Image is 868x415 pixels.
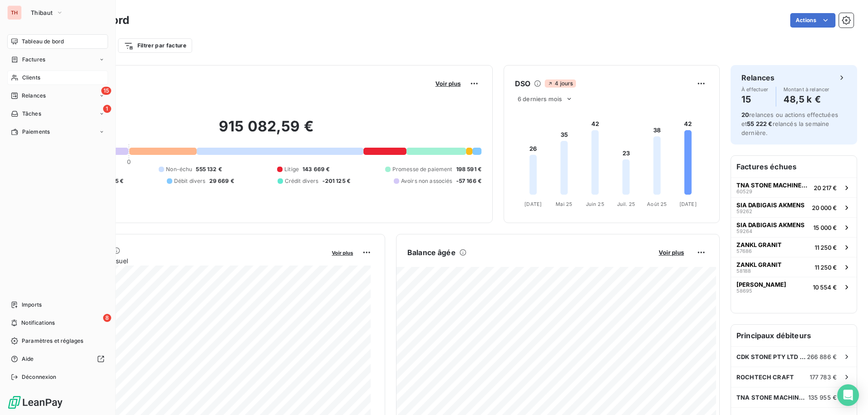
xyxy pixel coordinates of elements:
span: TNA STONE MACHINERY INC. [736,182,810,189]
h4: 48,5 k € [783,92,830,107]
span: Montant à relancer [783,87,830,92]
span: 4 jours [545,79,576,88]
span: Notifications [21,319,55,327]
tspan: [DATE] [679,201,697,207]
span: SIA DABIGAIS AKMENS [736,201,805,209]
span: 266 886 € [807,353,837,360]
button: Voir plus [656,248,687,256]
span: relances ou actions effectuées et relancés la semaine dernière. [741,111,838,136]
span: 57686 [736,248,752,254]
span: 29 669 € [209,177,234,185]
span: 6 derniers mois [518,95,562,103]
span: ZANKL GRANIT [736,261,782,268]
span: 11 250 € [815,264,837,271]
span: SIA DABIGAIS AKMENS [736,221,805,228]
span: 55 222 € [747,120,772,127]
span: 20 [741,111,749,118]
button: Voir plus [329,248,356,256]
button: SIA DABIGAIS AKMENS5926220 000 € [731,197,857,217]
tspan: Juin 25 [586,201,604,207]
button: Filtrer par facture [118,38,192,53]
span: 555 132 € [196,165,222,173]
span: -57 166 € [456,177,481,185]
span: CDK STONE PTY LTD ([GEOGRAPHIC_DATA]) [736,353,807,360]
span: Déconnexion [22,373,57,381]
h4: 15 [741,92,769,107]
span: Promesse de paiement [392,165,453,173]
span: 15 000 € [813,224,837,231]
span: 10 554 € [813,284,837,291]
span: Paramètres et réglages [22,337,83,345]
span: 135 955 € [808,394,837,401]
button: ZANKL GRANIT5818811 250 € [731,257,857,277]
span: Relances [22,92,46,100]
span: 59262 [736,209,752,214]
tspan: [DATE] [524,201,542,207]
span: 177 783 € [810,373,837,381]
span: Tâches [22,110,41,118]
h6: Relances [741,72,774,83]
h6: Principaux débiteurs [731,325,857,346]
span: 143 669 € [302,165,330,173]
span: 58188 [736,268,751,274]
span: Non-échu [166,165,192,173]
span: Litige [284,165,299,173]
div: TH [7,5,22,20]
span: Paiements [22,128,50,136]
span: Voir plus [332,250,353,256]
span: Crédit divers [285,177,319,185]
button: [PERSON_NAME]5869510 554 € [731,277,857,297]
span: 198 591 € [456,165,481,173]
a: Aide [7,352,108,366]
button: ZANKL GRANIT5768611 250 € [731,237,857,257]
span: Clients [22,74,40,82]
span: 15 [101,87,111,95]
span: 59264 [736,228,752,234]
span: 60529 [736,189,752,194]
button: TNA STONE MACHINERY INC.6052920 217 € [731,177,857,197]
span: 1 [103,105,111,113]
span: TNA STONE MACHINERY INC. [736,394,808,401]
span: Voir plus [659,249,684,256]
span: 20 000 € [812,204,837,211]
span: 58695 [736,288,752,294]
span: Imports [22,301,42,309]
h2: 915 082,59 € [51,117,481,145]
span: [PERSON_NAME] [736,281,786,288]
span: ROCHTECH CRAFT [736,373,794,381]
tspan: Août 25 [647,201,667,207]
span: À effectuer [741,87,769,92]
span: ZANKL GRANIT [736,241,782,248]
span: Débit divers [174,177,206,185]
h6: Factures échues [731,156,857,177]
h6: Balance âgée [407,247,456,258]
span: 20 217 € [814,184,837,191]
tspan: Juil. 25 [617,201,635,207]
span: 11 250 € [815,244,837,251]
span: 0 [127,158,131,165]
button: Voir plus [433,79,463,88]
h6: DSO [515,78,530,89]
span: Thibaut [31,9,52,16]
span: Aide [22,355,34,363]
span: Chiffre d'affaires mensuel [51,256,325,266]
tspan: Mai 25 [556,201,572,207]
span: 8 [103,314,111,322]
img: Logo LeanPay [7,395,63,410]
span: Voir plus [435,80,461,87]
button: Actions [790,13,835,28]
span: Avoirs non associés [401,177,453,185]
span: Tableau de bord [22,37,64,46]
div: Open Intercom Messenger [837,384,859,406]
span: Factures [22,56,45,64]
span: -201 125 € [322,177,351,185]
button: SIA DABIGAIS AKMENS5926415 000 € [731,217,857,237]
